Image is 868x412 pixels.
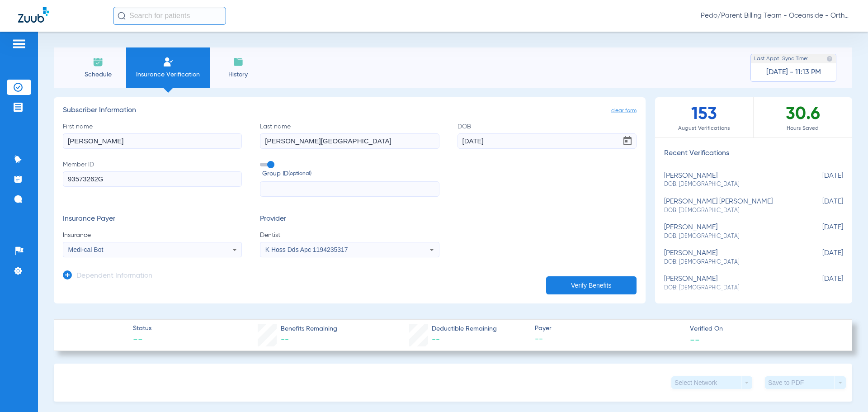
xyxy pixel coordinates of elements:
span: -- [133,334,151,346]
span: [DATE] [798,198,843,214]
label: Last name [260,122,439,149]
span: DOB: [DEMOGRAPHIC_DATA] [664,284,798,292]
div: [PERSON_NAME] [664,249,798,266]
span: Status [133,324,151,333]
span: [DATE] [798,223,843,240]
span: -- [281,336,289,344]
img: History [233,57,244,67]
label: DOB [458,122,637,149]
button: Open calendar [618,132,637,150]
span: Last Appt. Sync Time: [754,54,808,63]
div: [PERSON_NAME] [664,223,798,240]
div: 153 [655,97,754,137]
img: Zuub Logo [18,7,49,23]
label: First name [63,122,242,149]
img: last sync help info [826,56,833,62]
div: [PERSON_NAME] [664,275,798,292]
span: Hours Saved [754,124,852,133]
span: Schedule [76,70,119,79]
span: Dentist [260,231,439,240]
img: hamburger-icon [12,38,26,49]
img: Search Icon [118,12,126,20]
small: (optional) [288,169,311,179]
label: Member ID [63,160,242,197]
span: DOB: [DEMOGRAPHIC_DATA] [664,180,798,189]
span: Deductible Remaining [432,324,497,334]
span: Insurance Verification [133,70,203,79]
span: K Hoss Dds Apc 1194235317 [265,246,348,253]
div: [PERSON_NAME] [664,172,798,189]
input: Search for patients [113,7,226,25]
h3: Subscriber Information [63,106,637,115]
h3: Provider [260,215,439,224]
span: -- [535,334,682,345]
button: Verify Benefits [546,276,637,294]
span: History [217,70,259,79]
span: Medi-cal Bot [68,246,104,253]
span: Pedo/Parent Billing Team - Oceanside - Ortho | The Super Dentists [701,11,850,20]
span: DOB: [DEMOGRAPHIC_DATA] [664,207,798,215]
iframe: Chat Widget [823,369,868,412]
input: First name [63,133,242,149]
div: [PERSON_NAME] [PERSON_NAME] [664,198,798,214]
span: Payer [535,324,682,333]
span: -- [690,335,700,344]
input: DOBOpen calendar [458,133,637,149]
span: [DATE] [798,249,843,266]
span: Group ID [262,169,439,179]
span: [DATE] - 11:13 PM [766,68,821,77]
span: DOB: [DEMOGRAPHIC_DATA] [664,258,798,266]
img: Schedule [93,57,104,67]
span: clear form [611,106,637,115]
span: [DATE] [798,172,843,189]
h3: Insurance Payer [63,215,242,224]
img: Manual Insurance Verification [163,57,174,67]
span: Verified On [690,324,837,334]
div: 30.6 [754,97,852,137]
span: August Verifications [655,124,753,133]
span: Insurance [63,231,242,240]
span: Benefits Remaining [281,324,337,334]
h3: Recent Verifications [655,149,852,158]
span: DOB: [DEMOGRAPHIC_DATA] [664,232,798,241]
input: Member ID [63,171,242,187]
h3: Dependent Information [76,272,152,281]
span: [DATE] [798,275,843,292]
input: Last name [260,133,439,149]
span: -- [432,336,440,344]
